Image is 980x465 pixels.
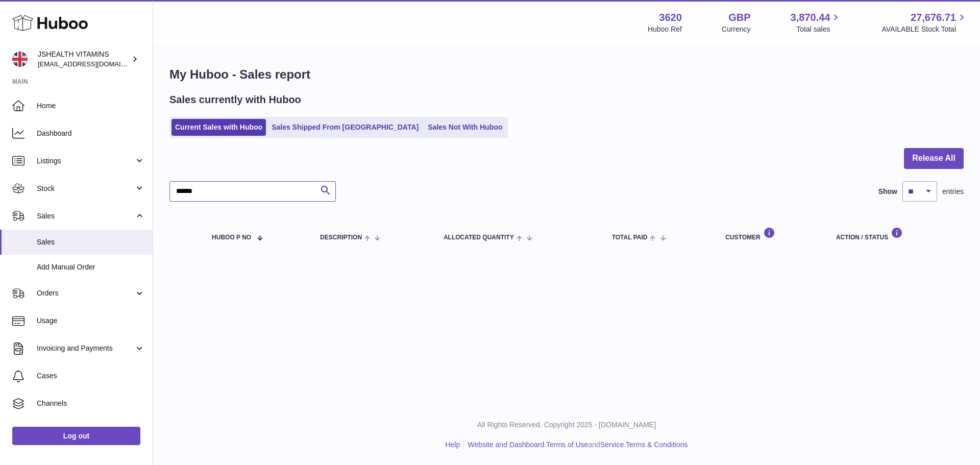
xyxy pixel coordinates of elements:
[942,187,964,197] span: entries
[38,50,130,69] div: JSHEALTH VITAMINS
[881,25,968,34] span: AVAILABLE Stock Total
[171,119,266,136] a: Current Sales with Huboo
[728,11,750,25] strong: GBP
[791,11,842,34] a: 3,870.44 Total sales
[37,262,145,272] span: Add Manual Order
[212,234,251,241] span: Huboo P no
[12,427,140,445] a: Log out
[446,440,460,449] a: Help
[648,25,682,34] div: Huboo Ref
[468,440,588,449] a: Website and Dashboard Terms of Use
[37,344,134,353] span: Invoicing and Payments
[836,227,953,241] div: Action / Status
[881,11,968,34] a: 27,676.71 AVAILABLE Stock Total
[424,119,506,136] a: Sales Not With Huboo
[169,66,964,83] h1: My Huboo - Sales report
[464,440,688,450] li: and
[37,129,145,138] span: Dashboard
[725,227,816,241] div: Customer
[722,25,751,34] div: Currency
[444,234,514,241] span: ALLOCATED Quantity
[659,11,682,25] strong: 3620
[37,156,134,166] span: Listings
[878,187,897,197] label: Show
[37,101,145,111] span: Home
[268,119,422,136] a: Sales Shipped From [GEOGRAPHIC_DATA]
[37,184,134,193] span: Stock
[161,420,972,430] p: All Rights Reserved. Copyright 2025 - [DOMAIN_NAME]
[38,60,150,68] span: [EMAIL_ADDRESS][DOMAIN_NAME]
[37,288,134,298] span: Orders
[169,93,301,107] h2: Sales currently with Huboo
[12,52,28,67] img: internalAdmin-3620@internal.huboo.com
[911,11,956,25] span: 27,676.71
[37,371,145,381] span: Cases
[37,399,145,408] span: Channels
[37,237,145,247] span: Sales
[37,316,145,326] span: Usage
[320,234,362,241] span: Description
[612,234,648,241] span: Total paid
[37,211,134,221] span: Sales
[796,25,842,34] span: Total sales
[791,11,830,25] span: 3,870.44
[600,440,688,449] a: Service Terms & Conditions
[904,148,964,169] button: Release All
